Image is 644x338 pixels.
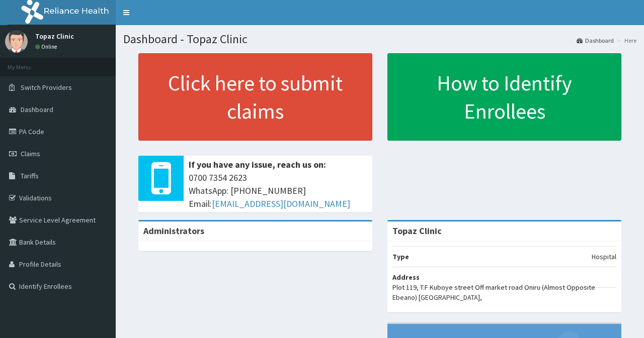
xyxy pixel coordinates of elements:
p: Hospital [592,252,616,262]
a: Dashboard [577,36,614,45]
b: Type [392,252,409,261]
a: [EMAIL_ADDRESS][DOMAIN_NAME] [212,198,350,209]
img: User Image [5,30,28,53]
span: Switch Providers [21,83,72,92]
a: How to Identify Enrollees [387,53,621,141]
b: Administrators [143,225,204,237]
li: Here [615,36,636,45]
span: Dashboard [21,105,53,114]
span: Claims [21,149,40,158]
span: Tariffs [21,171,39,180]
b: Address [392,273,420,282]
a: Online [35,43,59,50]
b: If you have any issue, reach us on: [189,159,326,170]
h1: Dashboard - Topaz Clinic [123,33,636,46]
span: 0700 7354 2623 WhatsApp: [PHONE_NUMBER] Email: [189,171,367,210]
p: Topaz Clinic [35,33,74,40]
a: Click here to submit claims [138,53,372,141]
strong: Topaz Clinic [392,225,442,237]
p: Plot 119, T.F Kuboye street Off market road Oniru (Almost Opposite Ebeano) [GEOGRAPHIC_DATA], [392,282,616,302]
